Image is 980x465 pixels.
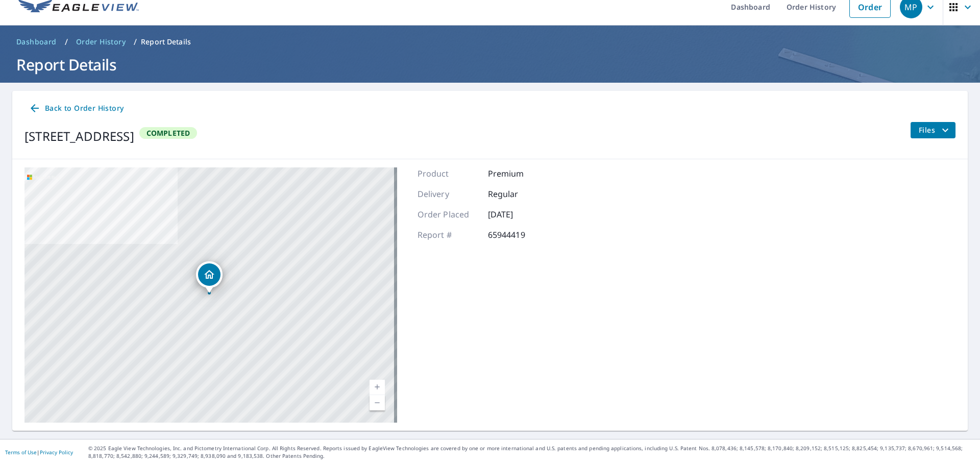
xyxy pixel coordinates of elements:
p: | [5,449,73,455]
li: / [134,36,137,48]
p: [DATE] [488,208,549,221]
div: [STREET_ADDRESS] [24,127,134,145]
a: Current Level 17, Zoom In [370,380,385,395]
p: Report # [418,229,479,241]
p: Delivery [418,188,479,200]
button: filesDropdownBtn-65944419 [910,122,955,138]
li: / [65,36,68,48]
p: © 2025 Eagle View Technologies, Inc. and Pictometry International Corp. All Rights Reserved. Repo... [88,445,975,460]
a: Back to Order History [24,99,128,118]
p: Product [418,167,479,180]
p: Report Details [141,37,191,47]
div: Dropped pin, building 1, Residential property, 1836 KIDSTON AVE KINGS, NS B0P1T0 [196,261,223,293]
span: Order History [76,37,126,47]
span: Back to Order History [29,102,124,115]
h1: Report Details [12,54,968,75]
span: Completed [140,128,197,138]
p: Regular [488,188,549,200]
a: Dashboard [12,34,61,50]
p: 65944419 [488,229,549,241]
p: Premium [488,167,549,180]
a: Privacy Policy [40,449,73,456]
span: Files [919,124,951,136]
span: Dashboard [16,37,57,47]
a: Current Level 17, Zoom Out [370,395,385,410]
a: Order History [72,34,130,50]
p: Order Placed [418,208,479,221]
nav: breadcrumb [12,34,968,50]
a: Terms of Use [5,449,37,456]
